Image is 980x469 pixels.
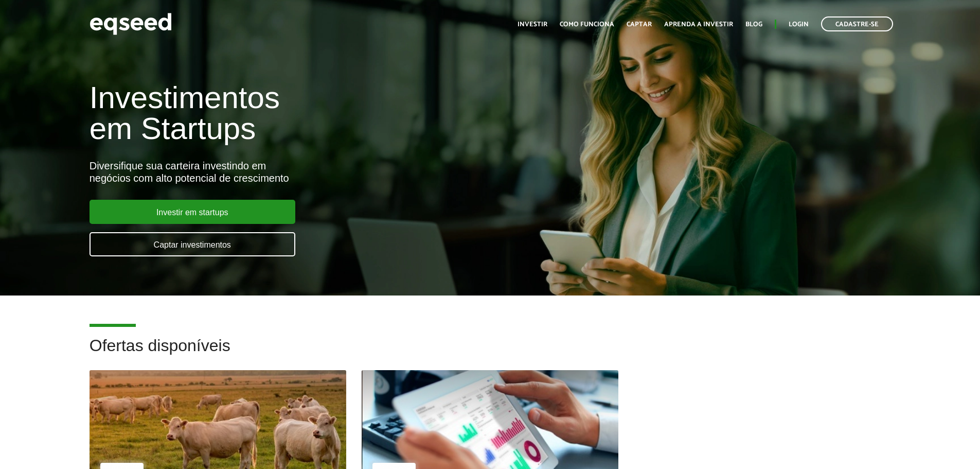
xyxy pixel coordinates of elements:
[90,232,295,256] a: Captar investimentos
[90,160,564,184] div: Diversifique sua carteira investindo em negócios com alto potencial de crescimento
[664,21,733,28] a: Aprenda a investir
[627,21,652,28] a: Captar
[560,21,614,28] a: Como funciona
[745,21,762,28] a: Blog
[518,21,547,28] a: Investir
[821,16,893,31] a: Cadastre-se
[90,337,891,370] h2: Ofertas disponíveis
[90,82,564,144] h1: Investimentos em Startups
[90,10,172,38] img: EqSeed
[789,21,809,28] a: Login
[90,200,295,224] a: Investir em startups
